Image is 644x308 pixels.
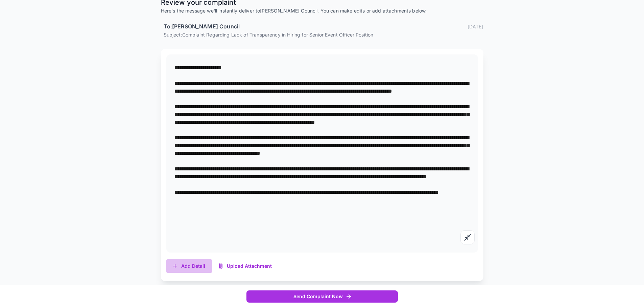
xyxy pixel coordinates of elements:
[468,23,483,30] p: [DATE]
[161,7,483,14] p: Here's the message we'll instantly deliver to [PERSON_NAME] Council . You can make edits or add a...
[164,31,483,38] p: Subject: Complaint Regarding Lack of Transparency in Hiring for Senior Event Officer Position
[246,290,398,303] button: Send Complaint Now
[212,259,279,273] button: Upload Attachment
[164,22,240,31] h6: To: [PERSON_NAME] Council
[166,259,212,273] button: Add Detail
